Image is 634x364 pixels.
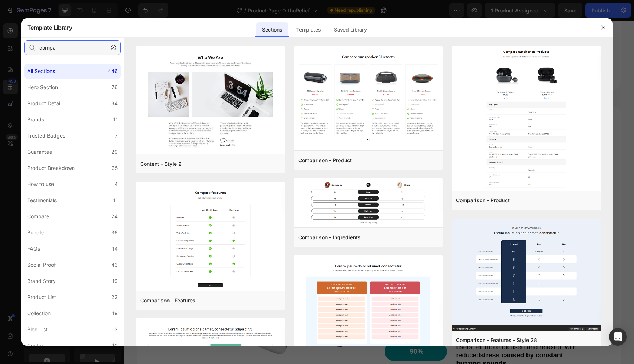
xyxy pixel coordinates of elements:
[333,230,402,238] strong: Reported Better Sleep
[115,131,118,140] div: 7
[136,46,285,156] img: c2.png
[111,261,118,269] div: 43
[333,315,460,346] span: : Most users felt more focused and relaxed, with reduced .
[111,293,118,302] div: 22
[112,277,118,285] div: 19
[262,101,441,136] span: vs. Typical Posture Correctors
[262,143,361,150] strong: Constant buzzing day and night
[290,22,327,37] div: Templates
[333,315,442,322] strong: Improved Focus and Daily Comfort
[27,212,49,221] div: Compare
[114,325,118,334] div: 3
[333,230,461,254] span: : Users experienced significantly improved sleep quality after consistent use of the
[256,22,288,37] div: Sections
[112,341,118,350] div: 10
[113,115,118,124] div: 11
[27,277,56,285] div: Brand Story
[27,99,61,108] div: Product Detail
[112,244,118,253] div: 14
[267,242,319,251] p: 92%
[140,296,196,305] div: Comparison - Features
[333,273,416,280] strong: Found Relief from Ringing
[25,112,250,337] img: AnyConv.com__2-11.webp
[27,261,56,269] div: Social Proof
[261,98,474,139] h2: Rich Text Editor. Editing area: main
[262,101,289,116] span: Why
[362,211,365,219] span: :
[111,212,118,221] div: 24
[27,325,48,334] div: Blog List
[456,196,510,205] div: Comparison - Product
[27,131,65,140] div: Trusted Badges
[315,211,362,219] span: Tinnovo Pro™
[262,211,315,219] span: Key Benefits of
[294,178,443,229] img: ci.png
[27,148,52,156] div: Guarantee
[267,284,319,293] p: 87%
[140,160,182,168] div: Content - Style 2
[333,273,462,304] span: : Nearly 9 out of 10 customers noticed a significant reduction in [MEDICAL_DATA] symptoms within ...
[112,309,118,318] div: 19
[267,327,319,336] p: 90%
[112,164,118,172] div: 35
[27,196,57,205] div: Testimonials
[27,67,55,76] div: All Sections
[27,228,44,237] div: Bundle
[27,341,46,350] div: Contact
[342,297,389,304] strong: first few weeks
[298,156,352,165] div: Comparison - Product
[111,148,118,156] div: 29
[289,101,375,116] span: OrthoRelief™
[609,328,627,346] div: Open Intercom Messenger
[262,99,473,138] p: ⁠⁠⁠⁠⁠⁠⁠
[27,180,54,189] div: How to use
[456,336,537,345] div: Comparison - Features - Style 28
[27,83,58,92] div: Hero Section
[298,233,361,242] div: Comparison - Ingredients
[111,228,118,237] div: 36
[27,293,56,302] div: Product List
[27,115,44,124] div: Brands
[328,22,372,37] div: Saved Library
[27,244,40,253] div: FAQs
[393,246,441,254] strong: Tinnovo Pro™
[269,174,302,182] strong: everything
[262,143,468,158] span: —for people with [MEDICAL_DATA], this is daily life, robbing them of peace and rest.
[112,83,118,92] div: 76
[452,46,601,192] img: cp.png
[111,99,118,108] div: 34
[114,180,118,189] div: 4
[136,182,285,292] img: cf.png
[113,196,118,205] div: 11
[262,166,459,197] span: [MEDICAL_DATA] treatments often feel like a dead end. Patients try —medications, special earplugs...
[27,18,72,37] h2: Template Library
[452,219,601,332] img: c28.png
[27,309,51,318] div: Collection
[333,331,440,346] strong: stress caused by constant buzzing sounds
[294,46,443,152] img: cp-1.png
[108,67,118,76] div: 446
[24,40,121,55] input: E.g.: Black Friday, Sale, etc.
[333,254,354,262] span: device.
[27,164,75,172] div: Product Breakdown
